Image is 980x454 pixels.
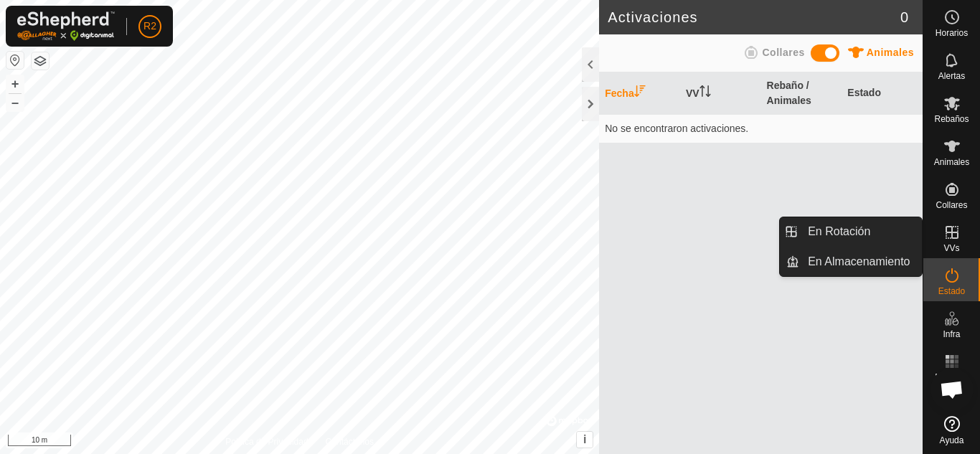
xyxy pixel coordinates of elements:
span: En Almacenamiento [808,253,910,270]
a: Ayuda [923,410,980,450]
th: Estado [842,72,923,115]
th: Fecha [599,72,680,115]
span: Collares [762,47,804,58]
li: En Almacenamiento [780,247,922,276]
a: En Almacenamiento [799,247,922,276]
div: Chat abierto [930,368,974,411]
img: Logo Gallagher [17,11,115,41]
span: Animales [934,158,969,166]
span: Horarios [936,29,968,37]
span: Alertas [938,72,965,80]
a: Contáctenos [326,435,374,448]
th: Rebaño / Animales [761,72,842,115]
button: Capas del Mapa [32,52,49,70]
span: 0 [900,6,908,28]
span: Animales [867,47,914,58]
span: Estado [938,287,965,295]
button: i [577,432,593,448]
th: VV [680,72,761,115]
span: Collares [936,201,967,209]
span: Mapa de Calor [927,373,976,390]
a: Política de Privacidad [225,435,308,448]
button: Restablecer Mapa [6,52,24,69]
td: No se encontraron activaciones. [599,114,923,143]
span: Ayuda [940,436,964,445]
span: Rebaños [934,115,969,123]
span: VVs [943,244,959,252]
a: En Rotación [799,217,922,246]
button: – [6,94,24,111]
li: En Rotación [780,217,922,246]
span: Infra [943,330,960,339]
span: En Rotación [808,223,870,240]
p-sorticon: Activar para ordenar [699,88,711,99]
h2: Activaciones [608,9,900,26]
span: i [583,433,586,445]
button: + [6,75,24,93]
span: R2 [143,19,156,34]
p-sorticon: Activar para ordenar [634,88,646,99]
